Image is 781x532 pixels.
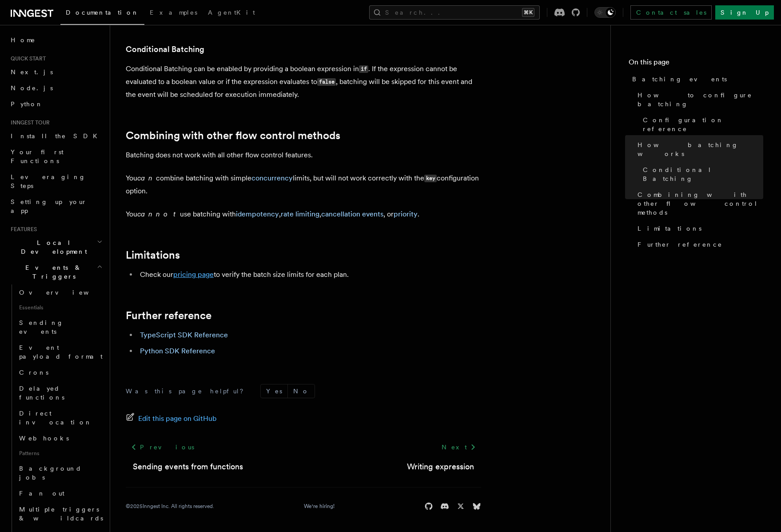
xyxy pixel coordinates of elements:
[19,490,64,497] span: Fan out
[126,149,481,161] p: Batching does not work with all other flow control features.
[19,319,64,335] span: Sending events
[638,224,701,233] span: Limitations
[16,460,104,485] a: Background jobs
[11,84,53,92] span: Node.js
[19,344,103,360] span: Event payload format
[144,3,203,24] a: Examples
[140,347,215,355] a: Python SDK Reference
[634,236,763,252] a: Further reference
[7,80,104,96] a: Node.js
[173,270,214,279] a: pricing page
[317,78,336,86] code: false
[261,384,287,398] button: Yes
[11,68,53,76] span: Next.js
[19,465,82,481] span: Background jobs
[288,384,315,398] button: No
[629,71,763,87] a: Batching events
[16,485,104,501] a: Fan out
[394,210,418,218] a: priority
[16,364,104,380] a: Crons
[281,210,319,218] a: rate limiting
[16,315,104,340] a: Sending events
[522,8,534,17] kbd: ⌘K
[203,3,260,24] a: AgentKit
[138,412,217,425] span: Edit this page on GitHub
[7,169,104,194] a: Leveraging Steps
[251,174,293,182] a: concurrency
[594,7,616,18] button: Toggle dark mode
[424,175,437,182] code: key
[126,387,250,396] p: Was this page helpful?
[137,174,156,182] em: can
[11,148,64,164] span: Your first Functions
[321,210,383,218] a: cancellation events
[359,65,368,73] code: if
[16,300,104,315] span: Essentials
[126,439,199,455] a: Previous
[208,9,255,16] span: AgentKit
[16,501,104,526] a: Multiple triggers & wildcards
[19,506,103,522] span: Multiple triggers & wildcards
[16,340,104,364] a: Event payload format
[66,9,139,16] span: Documentation
[11,173,86,189] span: Leveraging Steps
[634,187,763,220] a: Combining with other flow control methods
[715,5,774,20] a: Sign Up
[16,380,104,405] a: Delayed functions
[126,63,481,101] p: Conditional Batching can be enabled by providing a boolean expression in . If the expression cann...
[638,91,763,108] span: How to configure batching
[126,249,180,261] a: Limitations
[7,96,104,112] a: Python
[7,64,104,80] a: Next.js
[126,172,481,197] p: You combine batching with simple limits, but will not work correctly with the configuration option.
[16,446,104,460] span: Patterns
[11,132,103,140] span: Install the SDK
[19,385,64,401] span: Delayed functions
[7,32,104,48] a: Home
[19,435,69,442] span: Webhooks
[638,140,763,158] span: How batching works
[7,194,104,219] a: Setting up your app
[7,55,46,62] span: Quick start
[150,9,197,16] span: Examples
[126,208,481,220] p: You use batching with , , , or .
[630,5,712,20] a: Contact sales
[643,116,763,133] span: Configuration reference
[7,119,50,126] span: Inngest tour
[634,87,763,112] a: How to configure batching
[632,75,727,84] span: Batching events
[7,235,104,260] button: Local Development
[436,439,481,455] a: Next
[137,210,180,218] em: cannot
[7,238,97,256] span: Local Development
[634,137,763,162] a: How batching works
[19,369,48,376] span: Crons
[369,5,540,20] button: Search...⌘K
[638,240,722,249] span: Further reference
[629,57,763,71] h4: On this page
[140,331,228,339] a: TypeScript SDK Reference
[137,268,481,281] li: Check our to verify the batch size limits for each plan.
[7,263,97,281] span: Events & Triggers
[126,503,214,510] div: © 2025 Inngest Inc. All rights reserved.
[11,36,36,44] span: Home
[639,162,763,187] a: Conditional Batching
[643,165,763,183] span: Conditional Batching
[638,190,763,217] span: Combining with other flow control methods
[304,503,335,510] a: We're hiring!
[634,220,763,236] a: Limitations
[19,289,111,296] span: Overview
[407,460,474,473] a: Writing expression
[16,284,104,300] a: Overview
[16,430,104,446] a: Webhooks
[7,144,104,169] a: Your first Functions
[11,198,87,214] span: Setting up your app
[236,210,279,218] a: idempotency
[7,260,104,284] button: Events & Triggers
[11,100,43,108] span: Python
[126,412,217,425] a: Edit this page on GitHub
[126,309,211,322] a: Further reference
[133,460,243,473] a: Sending events from functions
[60,3,144,25] a: Documentation
[639,112,763,137] a: Configuration reference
